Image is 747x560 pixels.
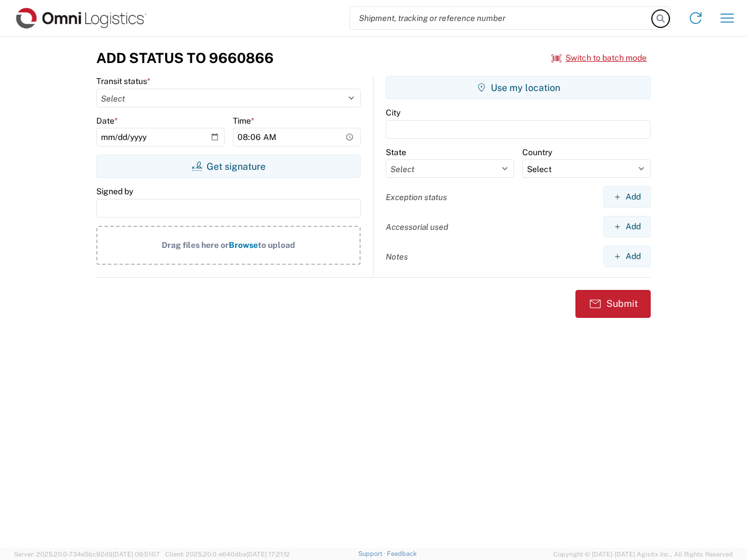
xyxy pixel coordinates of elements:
[386,251,408,262] label: Notes
[386,147,406,157] label: State
[246,551,290,558] span: [DATE] 17:21:12
[386,107,400,118] label: City
[386,192,447,202] label: Exception status
[603,186,651,208] button: Add
[229,240,258,250] span: Browse
[96,76,151,86] label: Transit status
[350,7,652,29] input: Shipment, tracking or reference number
[165,551,290,558] span: Client: 2025.20.0-e640dba
[96,155,361,178] button: Get signature
[113,551,160,558] span: [DATE] 09:51:07
[551,48,647,68] button: Switch to batch mode
[258,240,295,250] span: to upload
[603,216,651,237] button: Add
[96,50,274,66] h3: Add Status to 9660866
[233,116,254,126] label: Time
[387,550,417,557] a: Feedback
[603,246,651,267] button: Add
[96,116,118,126] label: Date
[162,240,229,250] span: Drag files here or
[386,76,651,99] button: Use my location
[96,186,133,197] label: Signed by
[575,290,651,318] button: Submit
[358,550,388,557] a: Support
[14,551,160,558] span: Server: 2025.20.0-734e5bc92d9
[386,222,448,232] label: Accessorial used
[553,549,733,559] span: Copyright © [DATE]-[DATE] Agistix Inc., All Rights Reserved
[522,147,552,157] label: Country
